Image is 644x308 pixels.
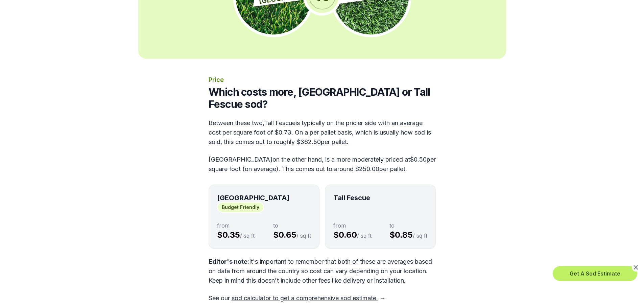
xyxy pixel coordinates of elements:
p: Price [209,75,436,85]
p: It's important to remember that both of these are averages based on data from around the country ... [209,257,436,285]
span: / sq ft [240,232,255,239]
span: / sq ft [357,232,372,239]
span: / sq ft [413,232,427,239]
strong: [GEOGRAPHIC_DATA] [217,194,290,202]
span: from [333,221,372,230]
span: $0.35 [217,230,240,240]
p: [GEOGRAPHIC_DATA] on the other hand, is a more moderately priced at $0.50 per square foot (on ave... [209,155,436,174]
button: Get A Sod Estimate [553,266,637,281]
p: Between these two, Tall Fescue is typically on the pricier side with an average cost per square f... [209,118,436,147]
span: $0.65 [273,230,296,240]
a: sod calculator to get a comprehensive sod estimate. [232,294,378,302]
h2: Which costs more, [GEOGRAPHIC_DATA] or Tall Fescue sod? [209,86,436,110]
span: $0.85 [389,230,413,240]
strong: Tall Fescue [333,194,370,202]
span: / sq ft [296,232,311,239]
span: from [217,221,255,230]
p: See our → [209,293,436,303]
span: to [273,221,311,230]
span: Budget Friendly [217,202,264,213]
span: to [389,221,427,230]
span: Editor's note: [209,258,249,265]
span: $0.60 [333,230,357,240]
